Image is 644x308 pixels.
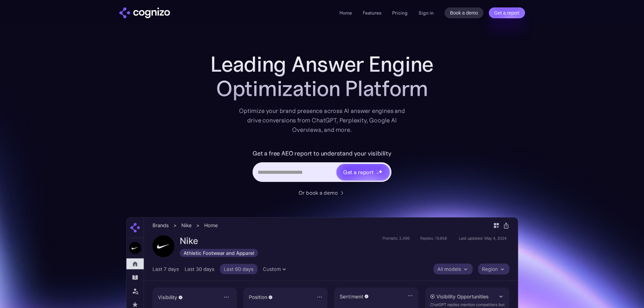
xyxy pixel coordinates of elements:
[377,170,378,171] img: star
[378,169,383,174] img: star
[299,189,338,197] div: Or book a demo
[419,9,434,17] a: Sign in
[377,172,379,174] img: star
[392,10,408,16] a: Pricing
[445,7,483,18] a: Book a demo
[119,7,170,18] a: home
[253,148,391,159] label: Get a free AEO report to understand your visibility
[489,7,525,18] a: Get a report
[119,7,170,18] img: cognizo logo
[299,189,346,197] a: Or book a demo
[187,52,457,101] h1: Leading Answer Engine Optimization Platform
[363,10,381,16] a: Features
[253,148,391,185] form: Hero URL Input Form
[343,168,374,176] div: Get a report
[239,106,405,135] div: Optimize your brand presence across AI answer engines and drive conversions from ChatGPT, Perplex...
[339,10,352,16] a: Home
[336,163,390,181] a: Get a reportstarstarstar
